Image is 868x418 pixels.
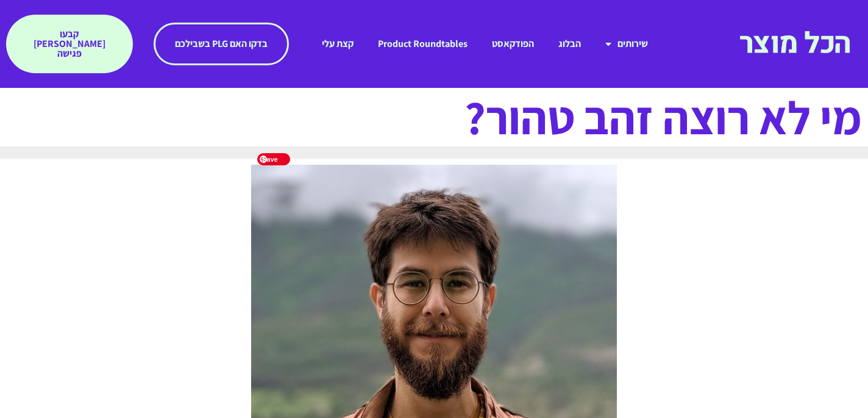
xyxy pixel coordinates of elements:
a: קבעו [PERSON_NAME] פגישה [6,15,133,73]
a: הפודקאסט [480,30,546,58]
a: בדקו האם PLG בשבילכם [154,23,289,65]
a: שירותים [593,30,660,58]
a: קצת עלי [310,30,366,58]
a: הבלוג [546,30,593,58]
a: Product Roundtables [366,30,480,58]
span: Save [257,153,290,165]
h2: מי לא רוצה זהב טהור? [6,94,862,140]
span: בדקו האם PLG בשבילכם [175,39,268,49]
span: קבעו [PERSON_NAME] פגישה [26,29,113,59]
nav: תפריט [310,30,705,58]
